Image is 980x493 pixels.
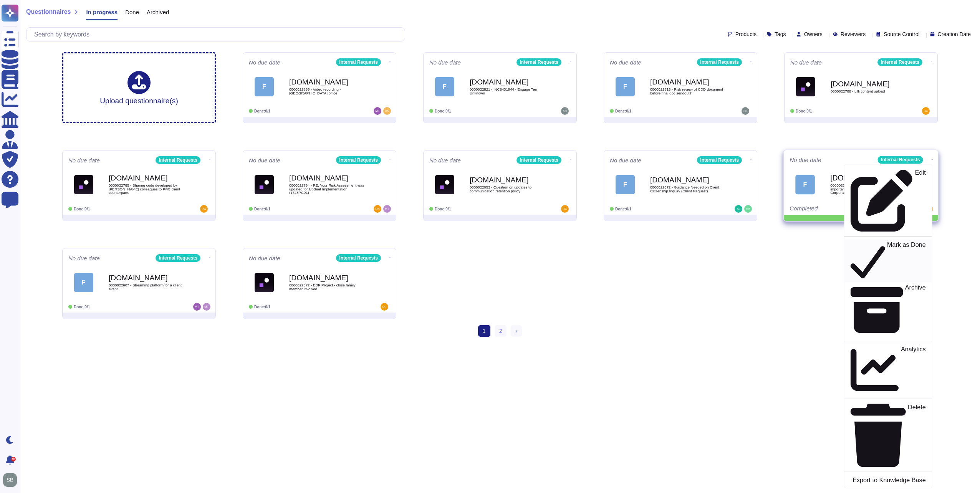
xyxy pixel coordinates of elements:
span: Done: 0/1 [254,207,270,211]
p: Analytics [901,346,926,394]
span: No due date [249,60,280,65]
img: user [925,205,933,213]
a: Edit [844,168,932,233]
div: F [255,77,274,96]
span: › [515,328,517,334]
img: user [922,107,930,115]
b: [DOMAIN_NAME] [109,274,185,281]
span: 0000022813 - Risk review of CDD document before final doc sendout? [650,88,727,95]
span: No due date [610,60,641,65]
img: Logo [796,77,815,96]
span: Tags [775,31,786,37]
b: [DOMAIN_NAME] [470,176,546,184]
span: No due date [610,157,641,163]
span: No due date [249,157,280,163]
img: Logo [74,175,93,194]
div: F [435,77,454,96]
a: Delete [844,402,932,468]
p: Mark as Done [887,242,926,281]
img: user [374,205,381,213]
div: Internal Requests [156,156,200,164]
div: F [74,273,93,292]
b: [DOMAIN_NAME] [650,78,727,86]
img: user [200,205,208,213]
p: Archive [905,284,926,336]
span: 0000022764 - RE: Your Risk Assessment was updated for UpBeet Implementation (1748PC01) [289,184,366,195]
span: No due date [790,157,821,163]
img: Logo [435,175,454,194]
b: [DOMAIN_NAME] [650,176,727,184]
div: Completed [790,205,885,213]
b: [DOMAIN_NAME] [831,80,907,88]
div: Internal Requests [156,254,200,262]
div: F [616,77,635,96]
img: user [744,205,752,213]
span: 1 [478,325,490,337]
span: Source Control [884,31,919,37]
span: No due date [68,255,100,261]
img: user [3,473,17,487]
div: Internal Requests [336,156,381,164]
span: Done: 0/1 [615,109,631,113]
span: Done: 0/1 [254,305,270,309]
span: No due date [68,157,100,163]
img: user [742,107,749,115]
img: user [383,205,391,213]
span: Creation Date [938,31,971,37]
b: [DOMAIN_NAME] [830,174,908,182]
img: user [561,205,569,213]
span: No due date [790,60,822,65]
span: Questionnaires [26,9,71,15]
img: user [203,303,210,311]
span: Owners [804,31,823,37]
img: user [193,303,201,311]
b: [DOMAIN_NAME] [289,174,366,182]
button: user [2,471,22,488]
div: Internal Requests [877,58,922,66]
img: user [383,107,391,115]
p: Delete [908,404,926,467]
div: Internal Requests [336,58,381,66]
span: 0000022372 - EDP Project - close family member involved [289,283,366,291]
img: user [381,303,388,311]
a: 2 [495,325,507,337]
div: 9+ [11,457,16,462]
span: Reviewers [841,31,866,37]
span: 0000022865 - Video recording - [GEOGRAPHIC_DATA] office [289,88,366,95]
span: 0000022785 - Sharing code developed by [PERSON_NAME] colleagues to PwC client counterparts [109,184,185,195]
img: Logo [255,273,274,292]
a: Mark as Done [844,240,932,282]
b: [DOMAIN_NAME] [109,174,185,182]
a: Export to Knowledge Base [844,475,932,485]
a: Archive [844,282,932,338]
b: [DOMAIN_NAME] [470,78,546,86]
a: Analytics [844,344,932,396]
div: F [616,175,635,194]
span: Done: 0/1 [796,109,812,113]
b: [DOMAIN_NAME] [289,274,366,281]
span: 0000022671 - RE: [PERSON_NAME], important risk guidance for American Corporate Partners ROI (4155... [830,184,908,195]
span: Done: 0/1 [435,207,451,211]
span: 0000022053 - Question on updates to communication retention policy [470,185,546,193]
b: [DOMAIN_NAME] [289,78,366,86]
span: Done [125,9,139,15]
span: Done: 0/1 [435,109,451,113]
div: Internal Requests [516,156,561,164]
div: Internal Requests [516,58,561,66]
span: In progress [86,9,118,15]
span: Done: 0/1 [254,109,270,113]
span: Products [735,31,757,37]
div: F [795,175,815,194]
img: user [735,205,742,213]
span: 0000022788 - Lilli content upload [831,89,907,93]
span: 0000022672 - Guidance Needed on Client Citizenship Inquiry (Client Request) [650,185,727,193]
img: user [561,107,569,115]
span: 0000022607 - Streaming platform for a client event [109,283,185,291]
span: No due date [429,157,461,163]
span: Done: 0/1 [74,207,90,211]
p: Export to Knowledge Base [853,477,925,483]
span: No due date [249,255,280,261]
div: Internal Requests [336,254,381,262]
div: Internal Requests [697,156,742,164]
span: No due date [429,60,461,65]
